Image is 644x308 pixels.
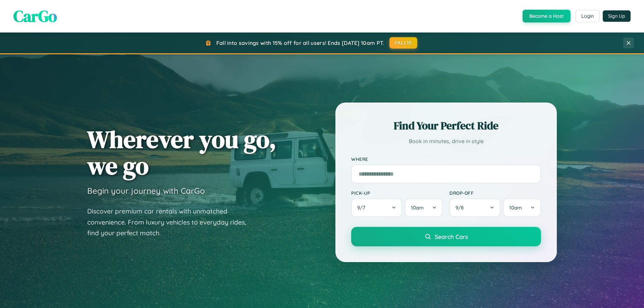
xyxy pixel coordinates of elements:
[503,198,541,217] button: 10am
[523,10,571,22] button: Become a Host
[576,10,599,22] button: Login
[87,186,205,196] h3: Begin your journey with CarGo
[351,156,541,162] label: Where
[87,206,255,239] p: Discover premium car rentals with unmatched convenience. From luxury vehicles to everyday rides, ...
[351,118,541,133] h2: Find Your Perfect Ride
[509,204,522,211] span: 10am
[357,204,369,211] span: 9 / 7
[455,204,467,211] span: 9 / 8
[449,198,500,217] button: 9/8
[13,5,57,27] span: CarGo
[603,10,631,22] button: Sign Up
[435,233,468,240] span: Search Cars
[405,198,443,217] button: 10am
[351,190,443,196] label: Pick-up
[449,190,541,196] label: Drop-off
[411,204,424,211] span: 10am
[351,136,541,146] p: Book in minutes, drive in style
[389,37,418,49] button: FALL15
[351,198,402,217] button: 9/7
[216,40,384,46] span: Fall into savings with 15% off for all users! Ends [DATE] 10am PT.
[87,126,276,179] h1: Wherever you go, we go
[351,227,541,246] button: Search Cars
